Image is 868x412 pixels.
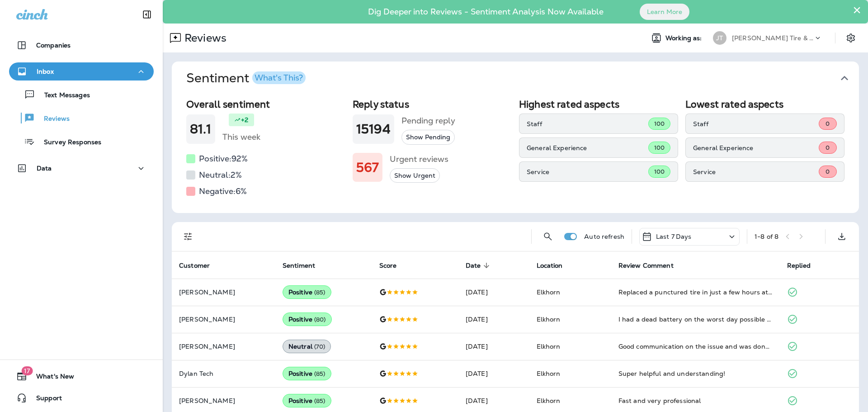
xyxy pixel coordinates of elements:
div: Positive [283,394,331,407]
span: Elkhorn [537,369,561,378]
button: Inbox [9,62,154,81]
div: Neutral [283,340,331,353]
div: Good communication on the issue and was done in a timely manner. [618,342,773,351]
h1: 567 [356,160,379,175]
p: Service [527,168,648,175]
button: SentimentWhat's This? [179,62,866,95]
div: Positive [283,367,331,380]
button: Reviews [9,109,154,128]
span: Sentiment [283,261,327,270]
div: SentimentWhat's This? [172,95,859,213]
button: Settings [843,30,859,46]
p: [PERSON_NAME] Tire & Auto [732,34,813,42]
h1: 81.1 [190,122,212,137]
h5: Negative: 6 % [199,184,247,199]
p: General Experience [527,144,648,152]
span: Review Comment [618,261,685,270]
button: Show Pending [401,130,455,145]
span: Customer [179,262,210,270]
h5: Urgent reviews [390,152,448,166]
span: ( 85 ) [314,289,325,296]
button: Show Urgent [390,168,440,183]
span: Location [537,262,563,270]
button: Export as CSV [833,227,851,246]
h2: Overall sentiment [186,99,345,110]
span: Working as: [665,34,704,42]
button: Survey Responses [9,132,154,151]
button: Collapse Sidebar [134,5,160,24]
div: I had a dead battery on the worst day possible with lots of appointments. Called Jensen’s. Change... [618,315,773,324]
p: Survey Responses [35,138,101,147]
h5: Positive: 92 % [199,152,248,166]
button: Companies [9,36,154,54]
p: Auto refresh [584,233,624,240]
p: General Experience [693,144,819,152]
button: What's This? [252,71,306,84]
button: Support [9,389,154,407]
button: 17What's New [9,367,154,385]
span: Date [466,262,481,270]
p: Data [37,165,52,172]
div: Positive [283,285,331,299]
button: Data [9,159,154,177]
button: Close [853,3,861,17]
p: Text Messages [35,91,90,100]
span: Customer [179,261,222,270]
td: [DATE] [458,360,529,387]
p: Service [693,168,819,175]
div: JT [713,31,726,45]
button: Text Messages [9,85,154,104]
p: Reviews [35,115,70,123]
td: [DATE] [458,279,529,306]
button: Search Reviews [539,227,557,246]
p: [PERSON_NAME] [179,316,268,323]
span: Date [466,261,493,270]
div: 1 - 8 of 8 [755,233,778,240]
span: Elkhorn [537,315,561,323]
p: Reviews [181,31,226,45]
span: Sentiment [283,262,315,270]
span: Elkhorn [537,397,561,405]
h5: Pending reply [401,114,455,128]
td: [DATE] [458,306,529,333]
div: Replaced a punctured tire in just a few hours at a fair price. Great guys to work with! [618,288,773,297]
p: Staff [527,120,648,128]
span: Score [379,262,397,270]
p: [PERSON_NAME] [179,343,268,350]
span: 0 [826,168,830,175]
span: ( 85 ) [314,370,325,378]
div: Fast and very professional [618,396,773,405]
span: 0 [826,120,830,128]
button: Filters [179,227,197,246]
p: Dig Deeper into Reviews - Sentiment Analysis Now Available [342,10,630,13]
span: ( 70 ) [314,343,325,350]
span: 0 [826,144,830,152]
h5: Neutral: 2 % [199,168,242,182]
h2: Reply status [353,99,512,110]
div: Positive [283,313,332,326]
p: [PERSON_NAME] [179,397,268,404]
span: 100 [654,168,665,175]
span: Score [379,261,409,270]
span: Review Comment [618,262,674,270]
span: Support [27,394,62,405]
span: 100 [654,120,665,128]
p: Inbox [37,68,54,75]
p: Last 7 Days [656,233,692,240]
span: ( 85 ) [314,397,325,405]
td: [DATE] [458,333,529,360]
h1: Sentiment [186,71,306,86]
span: Replied [787,262,811,270]
h2: Highest rated aspects [519,99,678,110]
span: 100 [654,144,665,152]
span: Elkhorn [537,288,561,296]
span: ( 80 ) [314,316,326,323]
div: What's This? [255,74,303,82]
button: Learn More [640,4,689,20]
p: Dylan Tech [179,370,268,377]
h1: 15194 [356,122,391,137]
h5: This week [222,130,260,144]
span: Replied [787,261,822,270]
div: Super helpful and understanding! [618,369,773,378]
p: +2 [241,115,248,124]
